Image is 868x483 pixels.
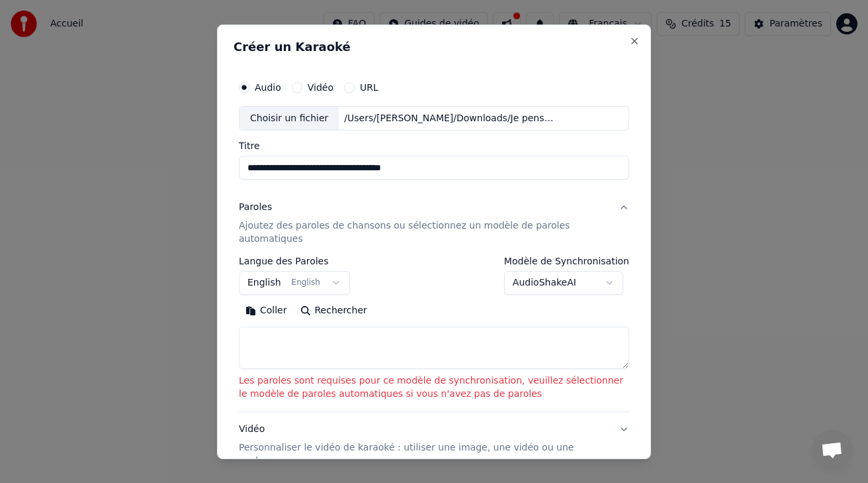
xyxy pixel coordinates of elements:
[239,412,629,478] button: VidéoPersonnaliser le vidéo de karaoké : utiliser une image, une vidéo ou une couleur
[308,82,333,91] label: Vidéo
[239,201,272,214] div: Paroles
[360,82,378,91] label: URL
[239,256,629,411] div: ParolesAjoutez des paroles de chansons ou sélectionnez un modèle de paroles automatiques
[239,141,629,150] label: Titre
[294,300,374,321] button: Rechercher
[239,106,339,130] div: Choisir un fichier
[239,374,629,401] p: Les paroles sont requises pour ce modèle de synchronisation, veuillez sélectionner le modèle de p...
[239,219,608,246] p: Ajoutez des paroles de chansons ou sélectionnez un modèle de paroles automatiques
[255,82,281,91] label: Audio
[339,111,564,125] div: /Users/[PERSON_NAME]/Downloads/Je pense à vous/[PERSON_NAME] - Je pense à vous (Audio officiel)...
[239,441,608,468] p: Personnaliser le vidéo de karaoké : utiliser une image, une vidéo ou une couleur
[239,256,350,266] label: Langue des Paroles
[239,190,629,256] button: ParolesAjoutez des paroles de chansons ou sélectionnez un modèle de paroles automatiques
[234,40,634,52] h2: Créer un Karaoké
[239,423,608,468] div: Vidéo
[239,300,294,321] button: Coller
[504,256,629,266] label: Modèle de Synchronisation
